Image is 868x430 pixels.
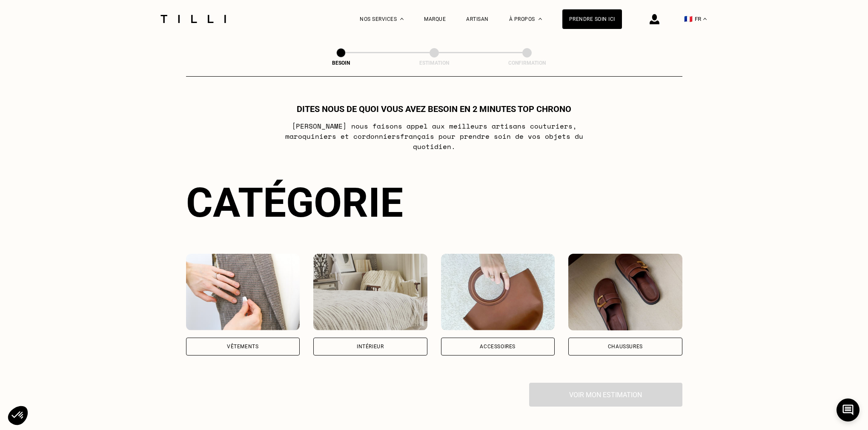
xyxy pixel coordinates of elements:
div: Vêtements [227,344,258,349]
div: Accessoires [480,344,516,349]
a: Artisan [466,16,489,22]
span: 🇫🇷 [684,15,693,23]
p: [PERSON_NAME] nous faisons appel aux meilleurs artisans couturiers , maroquiniers et cordonniers ... [265,121,603,152]
div: Confirmation [484,60,570,66]
div: Catégorie [186,179,682,226]
div: Intérieur [357,344,384,349]
a: Marque [424,16,446,22]
img: Menu déroulant à propos [539,18,542,20]
img: Accessoires [441,254,555,330]
img: Intérieur [313,254,427,330]
div: Estimation [392,60,477,66]
a: Prendre soin ici [562,9,622,29]
img: Logo du service de couturière Tilli [158,15,229,23]
img: Vêtements [186,254,300,330]
img: menu déroulant [703,18,707,20]
img: Chaussures [568,254,682,330]
div: Chaussures [608,344,643,349]
h1: Dites nous de quoi vous avez besoin en 2 minutes top chrono [297,104,571,114]
div: Besoin [298,60,384,66]
img: Menu déroulant [400,18,404,20]
img: icône connexion [650,14,659,24]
